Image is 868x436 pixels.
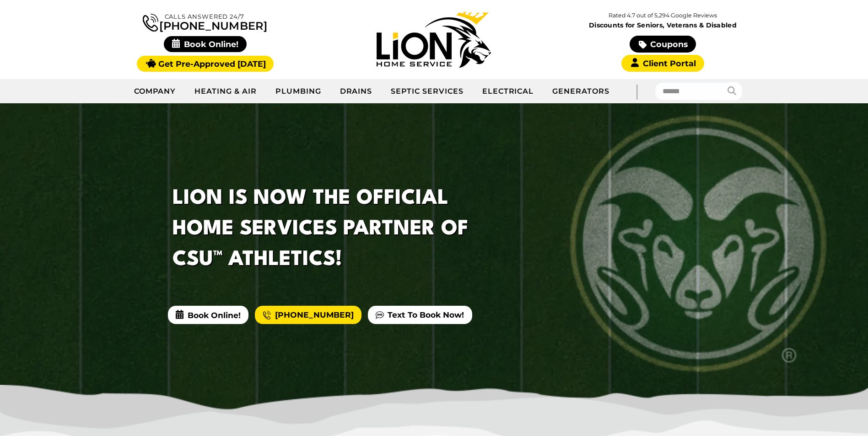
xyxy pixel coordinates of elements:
[382,80,473,103] a: Septic Services
[137,56,274,72] a: Get Pre-Approved [DATE]
[168,306,248,324] span: Book Online!
[368,306,472,324] a: Text To Book Now!
[331,80,382,103] a: Drains
[143,12,267,32] a: [PHONE_NUMBER]
[377,12,491,68] img: Lion Home Service
[255,306,361,324] a: [PHONE_NUMBER]
[173,183,506,276] h1: LION IS NOW THE OFFICIAL HOME SERVICES PARTNER OF CSU™ ATHLETICS!
[473,80,544,103] a: Electrical
[543,80,619,103] a: Generators
[621,55,704,72] a: Client Portal
[630,36,695,53] a: Coupons
[266,80,331,103] a: Plumbing
[548,11,777,21] p: Rated 4.7 out of 5,294 Google Reviews
[164,36,247,52] span: Book Online!
[125,80,186,103] a: Company
[619,79,655,103] div: |
[550,22,776,28] span: Discounts for Seniors, Veterans & Disabled
[185,80,266,103] a: Heating & Air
